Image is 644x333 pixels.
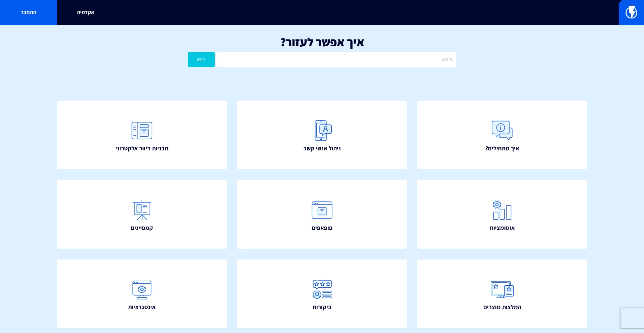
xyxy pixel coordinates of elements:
span: איך מתחילים? [485,144,519,153]
a: אוטומציות [417,180,587,249]
span: ניהול אנשי קשר [304,144,341,153]
a: איך מתחילים? [417,101,587,170]
a: המלצות מוצרים [417,259,587,328]
a: אינטגרציות [57,259,227,328]
span: פופאפים [312,224,332,232]
span: תבניות דיוור אלקטרוני [115,144,168,153]
button: חפש [188,52,215,67]
span: ביקורות [313,303,331,312]
span: אינטגרציות [128,303,156,312]
span: אוטומציות [490,224,515,232]
a: פופאפים [237,180,407,249]
a: ביקורות [237,259,407,328]
input: חיפוש מהיר... [171,5,473,20]
a: קמפיינים [57,180,227,249]
h1: איך אפשר לעזור? [10,35,634,49]
a: ניהול אנשי קשר [237,101,407,170]
span: המלצות מוצרים [483,303,521,312]
span: קמפיינים [131,224,153,232]
a: תבניות דיוור אלקטרוני [57,101,227,170]
input: חיפוש [216,52,456,67]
